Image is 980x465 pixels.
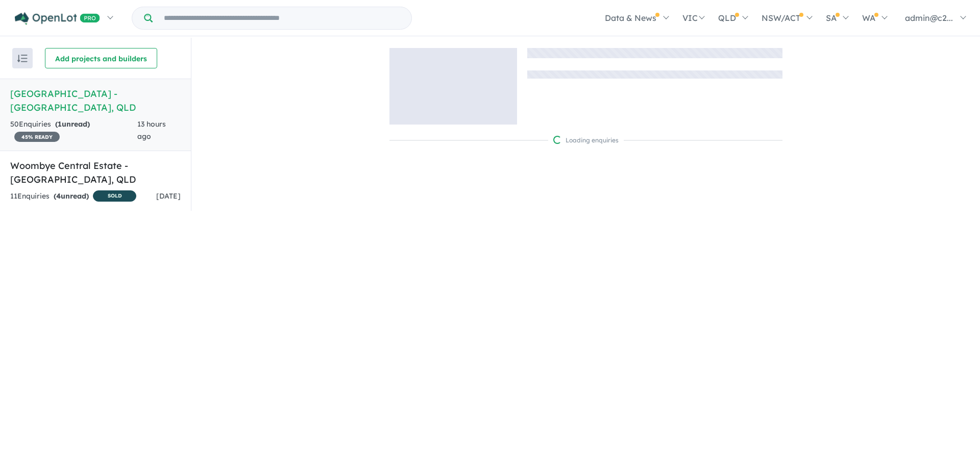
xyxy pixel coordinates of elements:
img: Openlot PRO Logo White [15,12,100,25]
span: SOLD [93,190,136,202]
div: 11 Enquir ies [10,190,136,203]
span: 4 [56,191,61,201]
button: Add projects and builders [45,48,157,68]
strong: ( unread) [55,119,90,129]
div: 50 Enquir ies [10,118,137,143]
span: admin@c2... [905,13,953,23]
div: Loading enquiries [553,135,619,145]
span: 13 hours ago [137,119,166,141]
span: 45 % READY [14,132,60,142]
input: Try estate name, suburb, builder or developer [155,7,409,29]
span: [DATE] [156,191,181,201]
h5: [GEOGRAPHIC_DATA] - [GEOGRAPHIC_DATA] , QLD [10,87,181,114]
span: 1 [58,119,62,129]
strong: ( unread) [54,191,89,201]
img: sort.svg [17,55,28,62]
h5: Woombye Central Estate - [GEOGRAPHIC_DATA] , QLD [10,159,181,186]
